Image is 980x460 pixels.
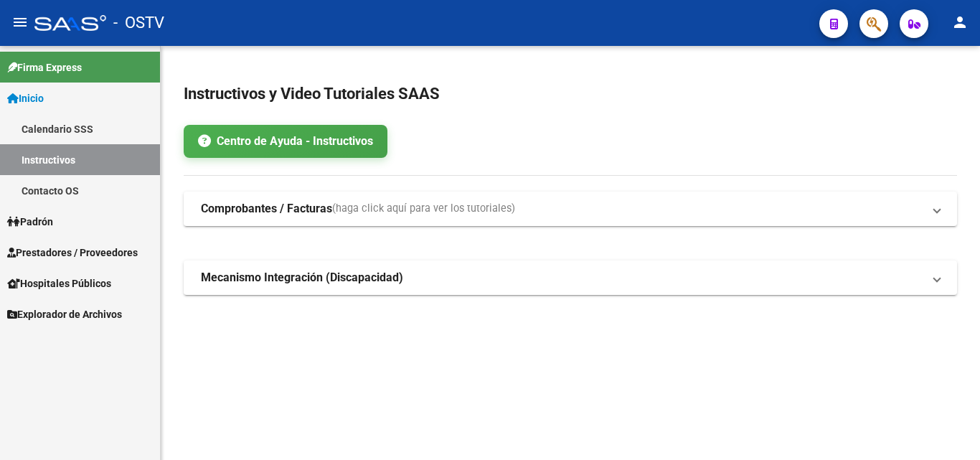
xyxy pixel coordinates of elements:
[7,214,53,230] span: Padrón
[201,270,403,286] strong: Mecanismo Integración (Discapacidad)
[7,90,44,106] span: Inicio
[184,80,957,108] h2: Instructivos y Video Tutoriales SAAS
[951,14,969,31] mat-icon: person
[7,276,111,291] span: Hospitales Públicos
[184,125,387,158] a: Centro de Ayuda - Instructivos
[7,245,138,260] span: Prestadores / Proveedores
[113,7,164,39] span: - OSTV
[184,260,957,295] mat-expansion-panel-header: Mecanismo Integración (Discapacidad)
[7,60,82,75] span: Firma Express
[201,201,332,217] strong: Comprobantes / Facturas
[11,14,29,31] mat-icon: menu
[184,192,957,226] mat-expansion-panel-header: Comprobantes / Facturas(haga click aquí para ver los tutoriales)
[7,306,122,322] span: Explorador de Archivos
[332,201,515,217] span: (haga click aquí para ver los tutoriales)
[931,411,966,446] iframe: Intercom live chat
